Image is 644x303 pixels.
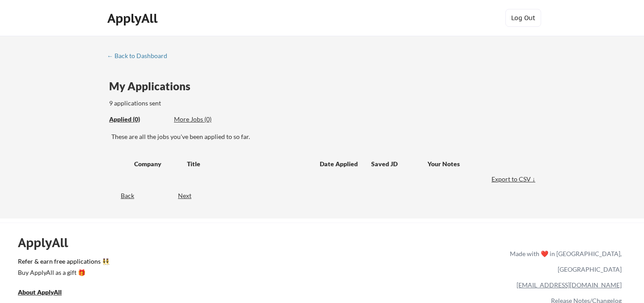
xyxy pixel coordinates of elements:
[371,156,428,172] div: Saved JD
[18,288,62,296] u: About ApplyAll
[18,235,78,250] div: ApplyAll
[174,115,240,124] div: These are job applications we think you'd be a good fit for, but couldn't apply you to automatica...
[109,81,198,92] div: My Applications
[517,281,622,289] a: [EMAIL_ADDRESS][DOMAIN_NAME]
[18,269,107,276] div: Buy ApplyAll as a gift 🎁
[174,115,240,124] div: More Jobs (0)
[18,258,323,268] a: Refer & earn free applications 👯‍♀️
[107,53,174,59] div: ← Back to Dashboard
[109,99,282,108] div: 9 applications sent
[107,191,134,200] div: Back
[109,115,167,124] div: Applied (0)
[107,11,160,26] div: ApplyAll
[320,160,359,168] div: Date Applied
[505,9,541,27] button: Log Out
[107,52,174,61] a: ← Back to Dashboard
[491,175,538,184] div: Export to CSV ↓
[187,160,311,168] div: Title
[111,132,538,141] div: These are all the jobs you've been applied to so far.
[18,287,74,299] a: About ApplyAll
[428,160,530,168] div: Your Notes
[178,191,202,200] div: Next
[134,160,179,168] div: Company
[506,246,622,277] div: Made with ❤️ in [GEOGRAPHIC_DATA], [GEOGRAPHIC_DATA]
[18,268,107,279] a: Buy ApplyAll as a gift 🎁
[109,115,167,124] div: These are all the jobs you've been applied to so far.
